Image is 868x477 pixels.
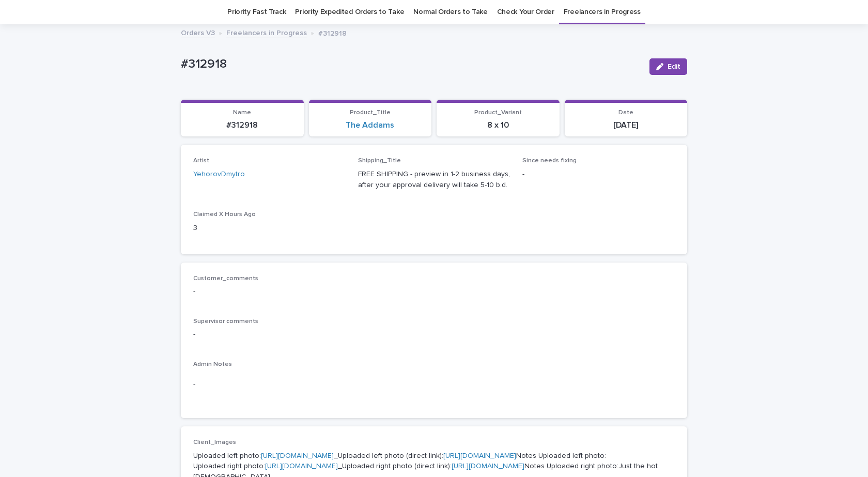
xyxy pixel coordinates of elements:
[193,318,258,325] span: Supervisor comments
[233,110,251,116] span: Name
[358,158,401,164] span: Shipping_Title
[668,63,680,70] span: Edit
[226,26,307,38] a: Freelancers in Progress
[358,169,510,191] p: FREE SHIPPING - preview in 1-2 business days, after your approval delivery will take 5-10 b.d.
[443,120,553,130] p: 8 x 10
[193,223,346,234] p: 3
[522,158,577,164] span: Since needs fixing
[318,27,347,38] p: #312918
[522,169,675,180] p: -
[193,286,675,297] p: -
[187,120,298,130] p: #312918
[618,110,633,116] span: Date
[193,361,232,367] span: Admin Notes
[452,463,524,470] a: [URL][DOMAIN_NAME]
[571,120,681,130] p: [DATE]
[193,158,209,164] span: Artist
[193,211,256,218] span: Claimed X Hours Ago
[181,57,641,72] p: #312918
[346,120,394,130] a: The Addams
[193,439,236,445] span: Client_Images
[193,169,245,180] a: YehorovDmytro
[261,452,334,459] a: [URL][DOMAIN_NAME]
[193,379,675,390] p: -
[193,329,675,340] p: -
[443,452,516,459] a: [URL][DOMAIN_NAME]
[649,58,687,75] button: Edit
[181,26,215,38] a: Orders V3
[474,110,522,116] span: Product_Variant
[265,463,338,470] a: [URL][DOMAIN_NAME]
[193,275,258,282] span: Customer_comments
[350,110,391,116] span: Product_Title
